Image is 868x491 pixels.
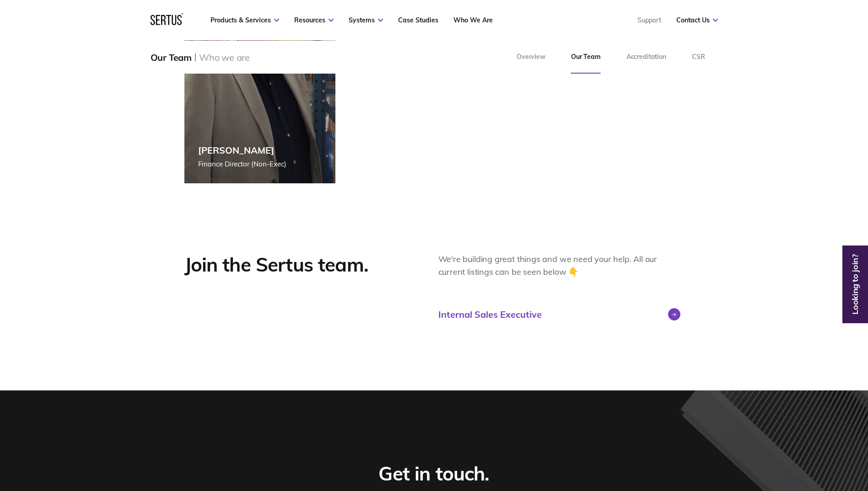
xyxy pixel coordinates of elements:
div: [PERSON_NAME] [198,144,286,156]
a: Looking to join? [845,281,866,288]
a: Who We Are [453,16,493,24]
a: Accreditation [614,41,679,74]
div: Get in touch. [378,462,489,486]
a: CSR [679,41,718,74]
a: Products & Services [210,16,279,24]
a: Support [637,16,661,24]
a: Case Studies [398,16,438,24]
div: Join the Sertus team. [184,253,411,277]
a: Contact Us [676,16,718,24]
a: Resources [294,16,334,24]
p: We're building great things and we need your help. All our current listings can be seen below 👇 [438,253,684,279]
div: Internal Sales Executive [438,309,542,320]
iframe: Chat Widget [703,385,868,491]
div: Who we are [199,52,250,63]
a: Systems [349,16,383,24]
div: Our Team [151,52,192,63]
a: Internal Sales Executive [438,308,684,320]
a: Overview [504,41,558,74]
div: Finance Director (Non-Exec) [198,159,286,170]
